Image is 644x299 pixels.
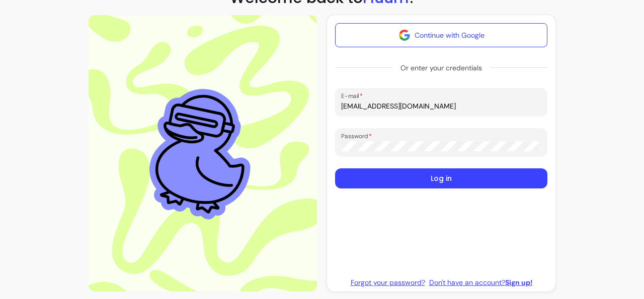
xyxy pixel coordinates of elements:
a: Forgot your password? [351,277,425,287]
label: Password [341,132,375,140]
label: E-mail [341,91,366,100]
a: Don't have an account?Sign up! [429,277,532,287]
img: avatar [398,29,411,41]
img: Aesthetic image [140,80,265,226]
input: Password [341,141,538,151]
span: Or enter your credentials [392,59,490,77]
button: Log in [335,168,547,188]
b: Sign up! [505,278,532,287]
input: E-mail [341,101,541,111]
button: Continue with Google [335,23,547,47]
